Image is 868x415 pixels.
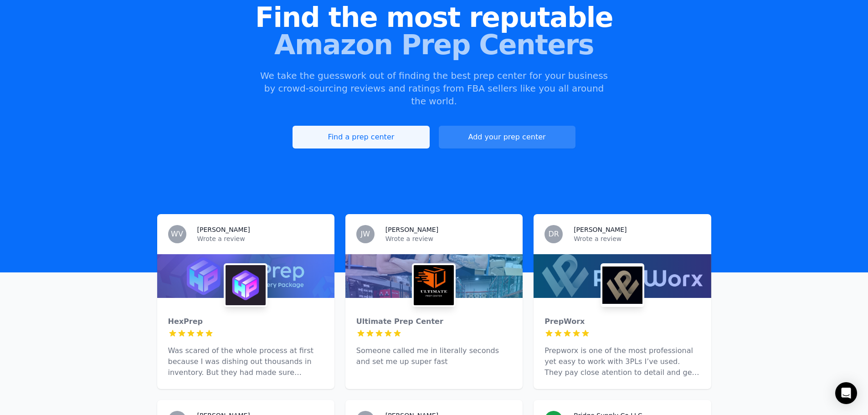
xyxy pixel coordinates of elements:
[356,316,512,327] div: Ultimate Prep Center
[168,345,324,378] p: Was scared of the whole process at first because I was dishing out thousands in inventory. But th...
[574,225,627,234] h3: [PERSON_NAME]
[15,4,853,31] span: Find the most reputable
[293,126,429,149] a: Find a prep center
[226,265,266,305] img: HexPrep
[171,231,183,238] span: WV
[259,69,609,108] p: We take the guesswork out of finding the best prep center for your business by crowd-sourcing rev...
[548,231,559,238] span: DR
[361,231,370,238] span: JW
[574,234,700,243] p: Wrote a review
[414,265,454,305] img: Ultimate Prep Center
[385,225,438,234] h3: [PERSON_NAME]
[544,345,700,378] p: Prepworx is one of the most professional yet easy to work with 3PLs I’ve used. They pay close ate...
[345,214,523,389] a: JW[PERSON_NAME]Wrote a reviewUltimate Prep CenterUltimate Prep CenterSomeone called me in literal...
[197,225,250,234] h3: [PERSON_NAME]
[385,234,512,243] p: Wrote a review
[835,382,857,404] div: Open Intercom Messenger
[602,265,642,305] img: PrepWorx
[157,214,334,389] a: WV[PERSON_NAME]Wrote a reviewHexPrepHexPrepWas scared of the whole process at first because I was...
[15,31,853,58] span: Amazon Prep Centers
[168,316,324,327] div: HexPrep
[356,345,512,367] p: Someone called me in literally seconds and set me up super fast
[197,234,324,243] p: Wrote a review
[544,316,700,327] div: PrepWorx
[439,126,575,149] a: Add your prep center
[534,214,711,389] a: DR[PERSON_NAME]Wrote a reviewPrepWorxPrepWorxPrepworx is one of the most professional yet easy to...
